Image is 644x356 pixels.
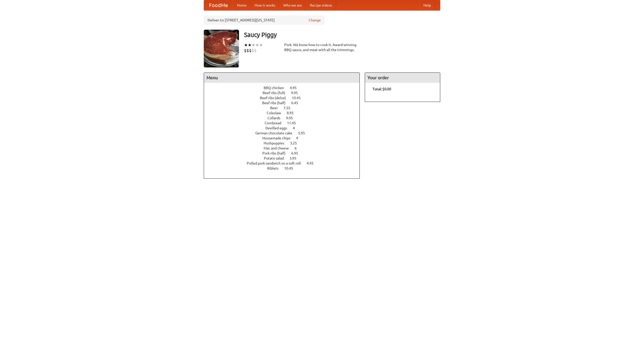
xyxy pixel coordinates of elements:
span: 3.95 [290,156,301,160]
a: Mac and cheese 6 [264,146,306,150]
li: ★ [255,42,259,48]
span: Beef ribs (full) [263,91,290,95]
span: BBQ chicken [264,86,289,90]
a: Beef ribs (delux) 10.45 [260,96,310,100]
span: 4.95 [290,86,302,90]
h4: Menu [204,73,359,83]
span: 4 [293,126,300,130]
span: Pork ribs (half) [262,151,291,155]
a: Recipe videos [306,0,336,10]
span: 8.95 [287,111,299,115]
span: German chocolate cake [255,131,297,135]
span: Beef ribs (half) [262,101,291,105]
li: $ [252,48,254,53]
span: Coleslaw [267,111,286,115]
span: 6 [295,146,302,150]
a: Beer 7.55 [270,106,300,110]
a: Cornbread 11.45 [265,121,305,125]
span: 5.95 [298,131,310,135]
a: Devilled eggs 4 [265,126,304,130]
span: 4.95 [307,161,318,165]
span: 9.95 [286,116,298,120]
a: Housemade chips 4 [262,136,307,140]
span: Devilled eggs [265,126,292,130]
a: Collards 9.95 [267,116,302,120]
a: Pulled pork sandwich on a soft roll 4.95 [247,161,323,165]
span: 4 [296,136,303,140]
a: FoodMe [204,0,233,10]
li: $ [244,48,247,53]
span: Mac and cheese [264,146,294,150]
a: Hushpuppies 3.25 [264,141,306,145]
li: ★ [244,42,248,48]
a: Help [419,0,435,10]
span: 6.95 [291,151,303,155]
h3: Saucy Piggy [244,30,440,40]
li: $ [249,48,252,53]
a: Beef ribs (half) 6.45 [262,101,307,105]
span: 7.55 [284,106,295,110]
span: 6.45 [291,101,303,105]
b: Total: $0.00 [373,87,391,91]
span: 3.25 [290,141,302,145]
span: Potato salad [264,156,289,160]
span: Beef ribs (delux) [260,96,291,100]
div: Pork. We know how to cook it. Award-winning BBQ sauce, and meat with all the trimmings. [284,42,360,52]
span: Pulled pork sandwich on a soft roll [247,161,306,165]
div: Deliver to: [STREET_ADDRESS][US_STATE] [204,16,325,25]
li: ★ [252,42,255,48]
span: 10.45 [284,166,298,170]
span: 11.45 [287,121,301,125]
a: Potato salad 3.95 [264,156,306,160]
li: $ [247,48,249,53]
li: $ [254,48,257,53]
a: Change [309,18,321,23]
li: ★ [248,42,252,48]
span: Beer [270,106,283,110]
a: Pork ribs (half) 6.95 [262,151,307,155]
a: German chocolate cake 5.95 [255,131,314,135]
a: Coleslaw 8.95 [267,111,303,115]
span: Riblets [267,166,284,170]
a: How it works [251,0,279,10]
img: angular.jpg [204,30,239,67]
a: Home [233,0,251,10]
a: Beef ribs (full) 9.95 [263,91,307,95]
span: Collards [267,116,285,120]
a: Riblets 10.45 [267,166,302,170]
li: ★ [259,42,263,48]
span: Housemade chips [262,136,295,140]
a: BBQ chicken 4.95 [264,86,306,90]
a: Who we are [279,0,306,10]
span: Hushpuppies [264,141,289,145]
h4: Your order [365,73,440,83]
span: Cornbread [265,121,286,125]
span: 10.45 [292,96,306,100]
span: 9.95 [291,91,303,95]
